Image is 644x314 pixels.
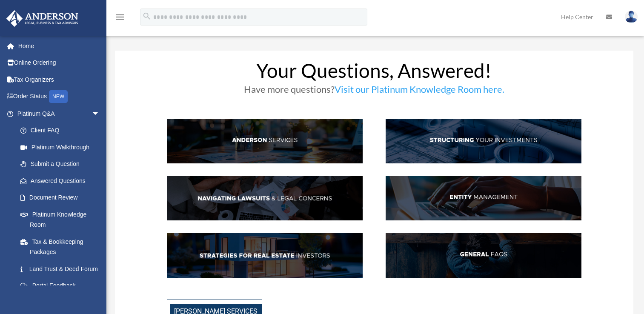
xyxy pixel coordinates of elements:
[142,11,152,21] i: search
[12,189,113,206] a: Document Review
[12,139,113,156] a: Platinum Walkthrough
[6,37,113,54] a: Home
[12,122,109,139] a: Client FAQ
[6,71,113,88] a: Tax Organizers
[167,85,581,98] h3: Have more questions?
[167,233,363,277] img: StratsRE_hdr
[92,105,109,123] span: arrow_drop_down
[49,90,68,103] div: NEW
[625,11,638,23] img: User Pic
[12,206,113,233] a: Platinum Knowledge Room
[167,176,363,220] img: NavLaw_hdr
[12,260,113,277] a: Land Trust & Deed Forum
[4,10,81,27] img: Anderson Advisors Platinum Portal
[167,61,581,85] h1: Your Questions, Answered!
[115,12,125,22] i: menu
[12,172,113,189] a: Answered Questions
[335,83,504,99] a: Visit our Platinum Knowledge Room here.
[386,233,581,277] img: GenFAQ_hdr
[6,54,113,71] a: Online Ordering
[6,88,113,106] a: Order StatusNEW
[386,119,581,163] img: StructInv_hdr
[12,156,113,173] a: Submit a Question
[167,119,363,163] img: AndServ_hdr
[115,15,125,22] a: menu
[12,233,113,260] a: Tax & Bookkeeping Packages
[386,176,581,220] img: EntManag_hdr
[6,105,113,122] a: Platinum Q&Aarrow_drop_down
[12,277,113,294] a: Portal Feedback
